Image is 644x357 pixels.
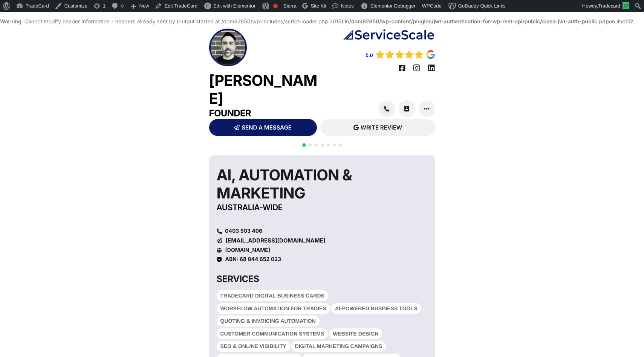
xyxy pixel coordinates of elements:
span: Go to slide 3 [315,143,318,146]
span: Go to slide 6 [333,143,336,146]
h2: [PERSON_NAME] [209,72,322,108]
h3: Founder [209,108,322,119]
span: SEND A MESSAGE [242,125,291,130]
div: Quoting & Invoicing Automation [217,316,320,326]
a: SEND A MESSAGE [209,119,317,136]
span: Edit with Elementor [213,3,255,9]
span: WRITE REVIEW [361,125,402,130]
div: AI-Powered Business Tools [331,303,421,314]
div: Workflow Automation for Tradies [217,303,330,314]
a: 5.0 [366,52,373,58]
span: Go to slide 1 [302,143,306,147]
h2: AI, Automation & Marketing [217,166,411,202]
span: Go to slide 4 [321,143,324,146]
div: SEO & Online Visibility [217,341,290,352]
b: /dom82850/wp-content/plugins/jwt-authentication-for-wp-rest-api/public/class-jwt-auth-public.php [349,18,609,25]
a: servicescale.com.au [217,248,222,253]
a: 0403 503 406 [217,229,428,234]
span: Go to slide 7 [339,143,342,146]
div: Website Design [329,328,382,339]
div: Digital Marketing Campaigns [291,341,386,352]
span: Go to slide 2 [309,143,312,146]
a: WRITE REVIEW [321,119,435,136]
a: [EMAIL_ADDRESS][DOMAIN_NAME] [217,238,326,243]
b: 112 [626,18,633,25]
div: TradeCard Digital Business Cards [217,290,328,301]
span: 0403 503 406 [223,229,262,234]
span: Tradecard [598,3,620,9]
div: Customer Communication Systems [217,328,328,339]
span: Site Kit [311,3,326,9]
div: Focus keyphrase not set [273,4,278,8]
h4: Australia-wide [217,202,411,214]
h3: SERVICES [217,273,337,285]
span: ABN: 68 844 652 023 [225,256,281,262]
span: [EMAIL_ADDRESS][DOMAIN_NAME] [226,238,326,243]
a: [DOMAIN_NAME] [225,247,271,253]
span: Go to slide 5 [327,143,330,146]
